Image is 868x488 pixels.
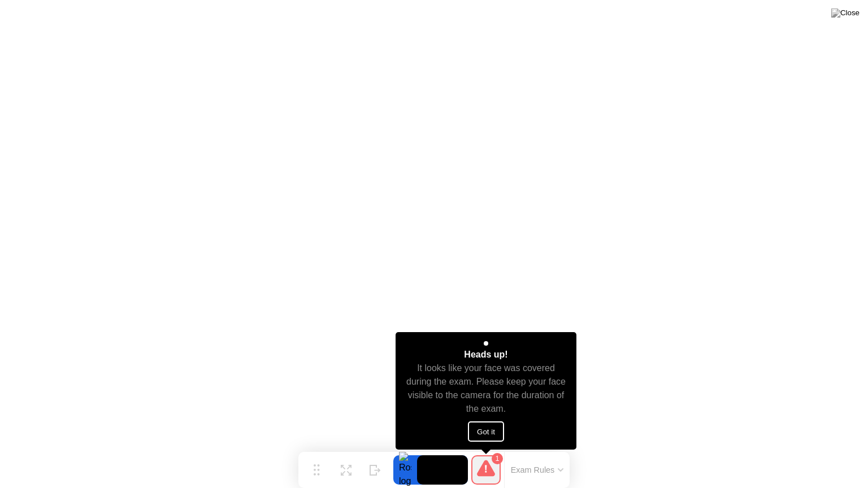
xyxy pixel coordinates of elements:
button: Exam Rules [507,465,567,475]
button: Got it [468,421,504,442]
div: 1 [492,453,503,464]
img: Close [831,8,860,18]
div: It looks like your face was covered during the exam. Please keep your face visible to the camera ... [406,361,567,416]
div: Heads up! [464,348,507,361]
